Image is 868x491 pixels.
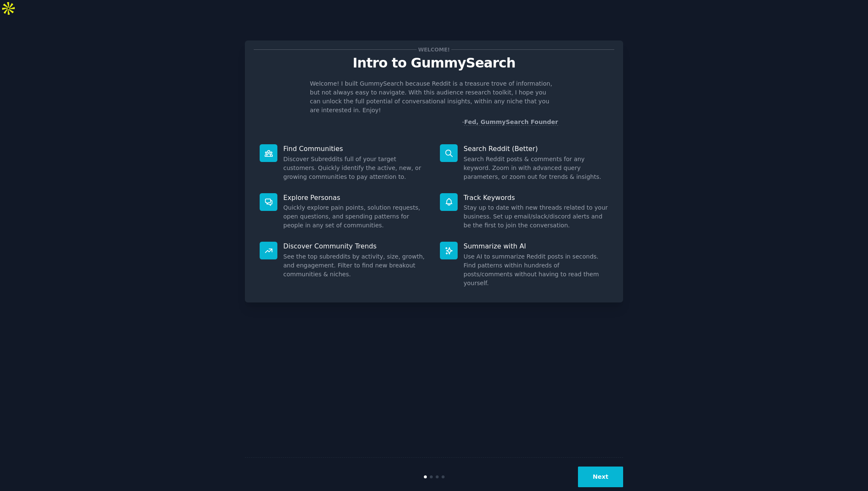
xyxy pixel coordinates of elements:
[417,45,451,54] span: Welcome!
[464,252,608,288] dd: Use AI to summarize Reddit posts in seconds. Find patterns within hundreds of posts/comments with...
[283,252,428,279] dd: See the top subreddits by activity, size, growth, and engagement. Filter to find new breakout com...
[464,155,608,181] dd: Search Reddit posts & comments for any keyword. Zoom in with advanced query parameters, or zoom o...
[464,242,608,251] p: Summarize with AI
[464,203,608,230] dd: Stay up to date with new threads related to your business. Set up email/slack/discord alerts and ...
[254,56,614,70] p: Intro to GummySearch
[283,242,428,251] p: Discover Community Trends
[464,193,608,202] p: Track Keywords
[283,193,428,202] p: Explore Personas
[462,118,558,127] div: -
[464,119,558,126] a: Fed, GummySearch Founder
[578,467,623,487] button: Next
[283,203,428,230] dd: Quickly explore pain points, solution requests, open questions, and spending patterns for people ...
[464,144,608,153] p: Search Reddit (Better)
[310,79,558,115] p: Welcome! I built GummySearch because Reddit is a treasure trove of information, but not always ea...
[283,144,428,153] p: Find Communities
[283,155,428,181] dd: Discover Subreddits full of your target customers. Quickly identify the active, new, or growing c...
